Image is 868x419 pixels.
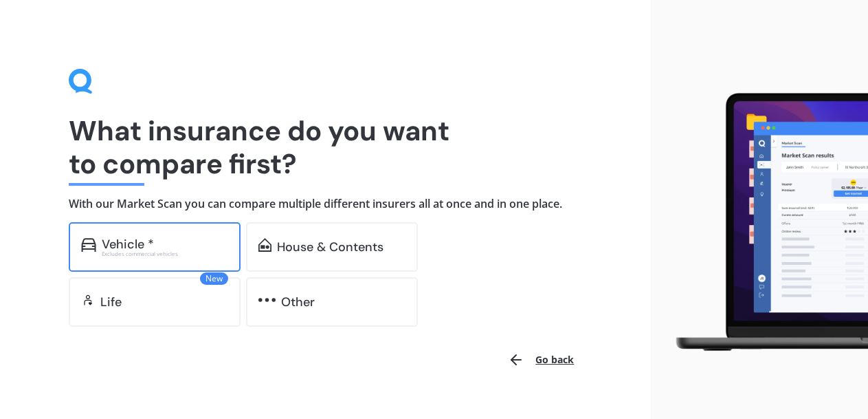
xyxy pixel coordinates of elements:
[69,114,582,180] h1: What insurance do you want to compare first?
[281,295,315,309] div: Other
[100,295,122,309] div: Life
[662,87,868,358] img: laptop.webp
[277,240,383,254] div: House & Contents
[102,251,228,257] div: Excludes commercial vehicles
[102,237,154,251] div: Vehicle *
[81,238,96,252] img: car.f15378c7a67c060ca3f3.svg
[258,293,276,307] img: other.81dba5aafe580aa69f38.svg
[500,343,582,376] button: Go back
[258,238,271,252] img: home-and-contents.b802091223b8502ef2dd.svg
[200,272,228,285] span: New
[69,197,582,211] h4: With our Market Scan you can compare multiple different insurers all at once and in one place.
[81,293,95,307] img: life.f720d6a2d7cdcd3ad642.svg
